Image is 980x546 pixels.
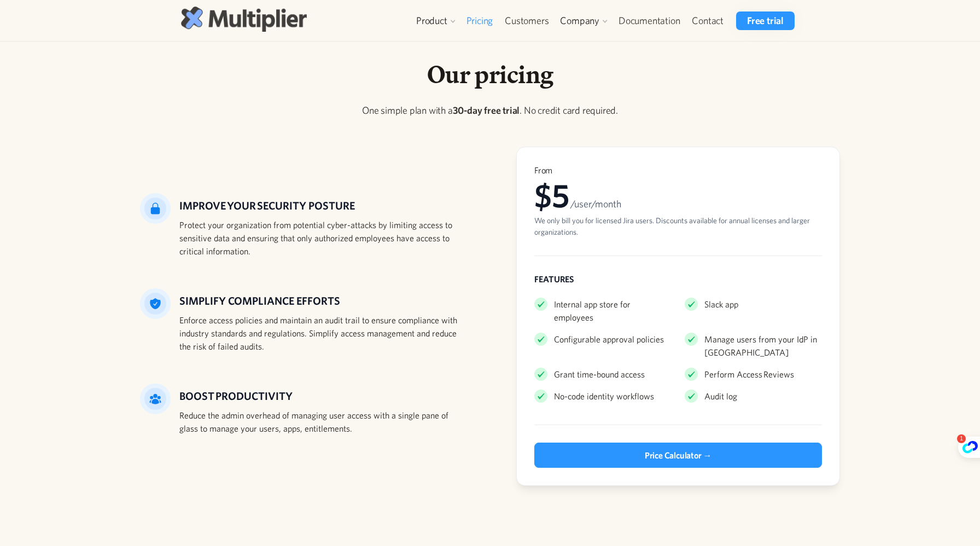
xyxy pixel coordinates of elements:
a: Documentation [612,11,686,30]
div: Grant time-bound access [554,368,645,381]
h5: Simplify compliance efforts [179,293,464,309]
a: Pricing [460,11,499,30]
div: No-code identity workflows [554,390,654,403]
div: Company [560,14,599,27]
div: $5 [534,176,822,215]
div: Audit log [704,390,737,403]
a: Free trial [736,11,795,30]
h5: IMPROVE YOUR SECURITY POSTURE [179,198,464,214]
div: Product [416,14,447,27]
p: ‍ [140,126,840,141]
h1: Our pricing [140,59,840,90]
div: Manage users from your IdP in [GEOGRAPHIC_DATA] [704,333,822,359]
div: Product [411,11,460,30]
div: Enforce access policies and maintain an audit trail to ensure compliance with industry standards ... [179,313,464,353]
div: We only bill you for licensed Jira users. Discounts available for annual licenses and larger orga... [534,215,822,238]
div: Reduce the admin overhead of managing user access with a single pane of glass to manage your user... [179,409,464,435]
div: Perform Access Reviews [704,368,794,381]
div: Slack app [704,298,738,311]
h5: BOOST PRODUCTIVITY [179,388,464,404]
strong: 30-day free trial [453,104,520,116]
span: /user/month [570,198,621,210]
div: FEATURES [534,274,822,284]
div: Protect your organization from potential cyber-attacks by limiting access to sensitive data and e... [179,218,464,258]
div: Configurable approval policies [554,333,664,346]
p: One simple plan with a . No credit card required. [140,103,840,118]
div: From [534,165,822,176]
div: Price Calculator → [645,449,711,462]
a: Customers [499,11,555,30]
a: Contact [686,11,730,30]
a: Price Calculator → [534,443,822,468]
div: Company [555,11,612,30]
div: Internal app store for employees [554,298,672,324]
